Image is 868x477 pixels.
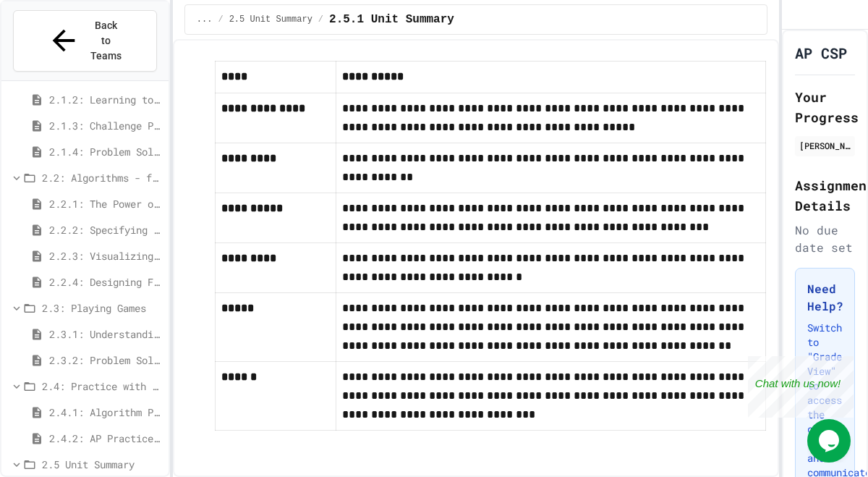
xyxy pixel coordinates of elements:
span: / [318,14,323,25]
button: Back to Teams [13,10,157,72]
span: 2.2.2: Specifying Ideas with Pseudocode [49,222,163,237]
span: 2.5 Unit Summary [42,457,163,472]
span: 2.1.2: Learning to Solve Hard Problems [49,92,163,107]
span: ... [197,14,213,25]
h2: Assignment Details [795,175,855,216]
div: [PERSON_NAME] [799,139,851,152]
span: 2.3: Playing Games [42,300,163,316]
h3: Need Help? [807,280,843,315]
span: 2.5.1 Unit Summary [329,11,454,28]
h2: Your Progress [795,87,855,127]
span: Back to Teams [89,18,123,64]
iframe: chat widget [748,356,854,418]
span: 2.4.2: AP Practice Questions [49,431,163,446]
h1: AP CSP [795,43,847,63]
span: 2.4: Practice with Algorithms [42,379,163,394]
div: No due date set [795,221,855,256]
span: 2.3.1: Understanding Games with Flowcharts [49,326,163,342]
span: 2.2.3: Visualizing Logic with Flowcharts [49,248,163,263]
span: / [218,14,223,25]
span: 2.1.4: Problem Solving Practice [49,144,163,159]
iframe: chat widget [807,419,854,463]
span: 2.4.1: Algorithm Practice Exercises [49,405,163,420]
span: 2.3.2: Problem Solving Reflection [49,353,163,368]
span: 2.2.1: The Power of Algorithms [49,196,163,211]
span: 2.5 Unit Summary [229,14,312,25]
span: 2.2.4: Designing Flowcharts [49,274,163,290]
span: 2.1.3: Challenge Problem - The Bridge [49,118,163,133]
span: 2.2: Algorithms - from Pseudocode to Flowcharts [42,170,163,185]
